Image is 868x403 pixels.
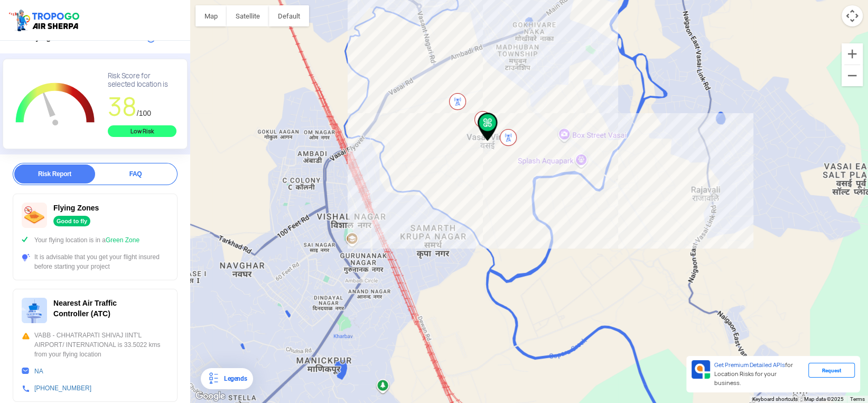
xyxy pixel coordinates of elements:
button: Show street map [195,5,227,26]
div: It is advisable that you get your flight insured before starting your project [22,252,169,271]
span: Get Premium Detailed APIs [714,361,785,369]
div: Legends [220,372,247,385]
div: Good to fly [53,216,90,226]
div: Your flying location is in a [22,235,169,245]
span: Map data ©2025 [804,396,844,402]
div: Low Risk [108,125,176,137]
div: for Location Risks for your business. [710,360,808,388]
span: 38 [108,90,137,123]
img: Google [193,389,228,403]
span: Green Zone [106,236,139,244]
a: Terms [850,396,865,402]
div: VABB - CHHATRAPATI SHIVAJ IINT'L AIRPORT/ INTERNATIONAL is 33.5022 kms from your flying location [22,331,169,359]
button: Map camera controls [842,5,863,26]
div: Request [808,363,855,378]
div: Risk Score for selected location is [108,72,176,89]
img: ic_nofly.svg [22,203,47,228]
a: NA [34,368,43,375]
g: Chart [11,72,100,138]
a: Open this area in Google Maps (opens a new window) [193,389,228,403]
img: Premium APIs [692,360,710,379]
a: [PHONE_NUMBER] [34,384,91,392]
img: Legends [207,372,220,385]
div: FAQ [95,164,176,184]
div: Risk Report [14,164,95,184]
button: Zoom out [842,65,863,86]
span: /100 [137,109,151,117]
span: Nearest Air Traffic Controller (ATC) [53,299,117,318]
button: Show satellite imagery [227,5,269,26]
button: Zoom in [842,43,863,65]
span: Flying Zones [53,204,99,212]
img: ic_tgdronemaps.svg [8,8,83,32]
img: ic_atc.svg [22,298,47,323]
button: Keyboard shortcuts [752,396,798,403]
